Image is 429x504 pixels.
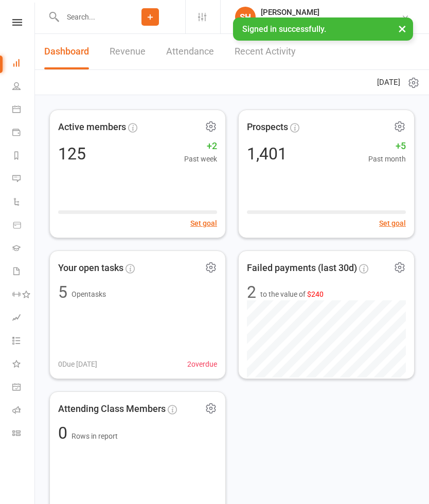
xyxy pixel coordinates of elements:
span: Signed in successfully. [242,24,326,34]
a: Revenue [110,34,146,69]
span: [DATE] [377,76,400,88]
span: Attending Class Members [58,402,166,417]
a: Recent Activity [235,34,296,69]
a: General attendance kiosk mode [12,376,35,400]
div: 1,401 [247,146,287,162]
span: Active members [58,120,126,135]
a: Reports [12,145,35,168]
span: 0 [58,423,71,443]
span: $240 [307,290,324,298]
button: × [393,17,412,40]
span: Prospects [247,120,288,135]
a: Payments [12,122,35,145]
a: Calendar [12,99,35,122]
button: Set goal [190,218,217,229]
span: 0 Due [DATE] [58,358,97,370]
span: Rows in report [71,432,118,440]
a: Dashboard [12,52,35,76]
span: to the value of [260,289,324,300]
a: Class kiosk mode [12,423,35,446]
a: Roll call kiosk mode [12,400,35,423]
a: Attendance [166,34,214,69]
span: Your open tasks [58,261,123,276]
a: Assessments [12,307,35,330]
button: Set goal [379,218,406,229]
div: 5 [58,284,67,300]
div: [PERSON_NAME] [261,8,401,17]
span: 2 overdue [187,358,217,370]
a: Dashboard [44,34,89,69]
span: +5 [368,139,406,154]
a: People [12,76,35,99]
input: Search... [59,10,115,24]
span: Open tasks [71,290,106,298]
a: Product Sales [12,214,35,238]
span: Past week [184,153,217,165]
div: [GEOGRAPHIC_DATA] [GEOGRAPHIC_DATA] [261,17,401,26]
span: Past month [368,153,406,165]
span: +2 [184,139,217,154]
div: SH [235,7,256,27]
span: Failed payments (last 30d) [247,261,357,276]
div: 125 [58,146,86,162]
a: What's New [12,353,35,376]
div: 2 [247,284,256,300]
